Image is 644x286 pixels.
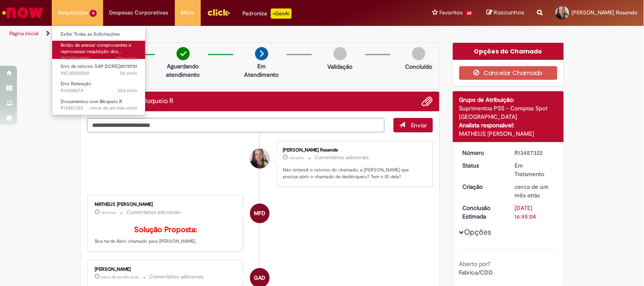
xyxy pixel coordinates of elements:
[459,269,493,276] span: Fabrica/CDD
[58,8,88,17] span: Requisições
[515,161,554,178] div: Em Tratamento
[177,47,190,60] img: check-circle-green.png
[328,62,353,71] p: Validação
[52,30,146,39] a: Exibir Todas as Solicitações
[163,62,204,79] p: Aguardando atendimento
[487,9,525,17] a: Rascunhos
[515,149,554,157] div: R13457322
[95,267,236,272] div: [PERSON_NAME]
[52,25,146,115] ul: Requisições
[120,70,137,76] span: 5d atrás
[283,148,424,153] div: [PERSON_NAME] Resende
[459,260,491,268] b: Aberto por?
[254,203,266,224] span: MFD
[101,275,139,280] span: cerca de um mês atrás
[422,96,433,107] button: Adicionar anexos
[412,47,425,60] img: img-circle-grey.png
[250,204,270,223] div: MATHEUS FELIPE DOS REIS
[241,62,282,79] p: Em Atendimento
[6,26,423,42] ul: Trilhas de página
[134,225,197,235] b: Solução Proposta:
[207,6,230,19] img: click_logo_yellow_360x200.png
[118,87,137,94] span: 22d atrás
[61,55,137,62] span: INC00524984
[289,155,304,160] time: 18/09/2025 15:59:00
[95,202,236,207] div: MATHEUS [PERSON_NAME]
[456,182,509,191] dt: Criação
[61,42,131,55] span: Botão de anexar comprovantes e reprocessar requisição dos…
[101,210,116,215] time: 17/09/2025 14:33:57
[116,55,137,62] span: 25m atrás
[1,4,45,21] img: ServiceNow
[127,209,181,216] small: Comentários adicionais
[101,275,139,280] time: 29/08/2025 08:45:07
[456,161,509,170] dt: Status
[572,9,638,16] span: [PERSON_NAME] Resende
[439,8,463,17] span: Favoritos
[459,129,557,138] div: MATHEUS [PERSON_NAME]
[101,210,116,215] span: 14d atrás
[456,204,509,221] dt: Conclusão Estimada
[453,43,564,60] div: Opções do Chamado
[494,8,525,17] span: Rascunhos
[459,121,557,129] div: Analista responsável:
[52,79,146,95] a: Aberto R13508678 : Erro Retenção
[120,70,137,76] time: 26/09/2025 17:33:15
[61,105,137,112] span: R13457322
[95,226,236,245] p: Boa tarde Abrir chamado para [PERSON_NAME].
[289,155,304,160] span: 13d atrás
[459,104,557,121] div: Suprimentos PSS - Compras Spot [GEOGRAPHIC_DATA]
[411,121,427,129] span: Enviar
[515,204,554,221] div: [DATE] 16:45:04
[61,98,122,105] span: Documentos com Bloqueio R
[61,81,91,87] span: Erro Retenção
[283,167,424,180] p: Não entendi o retorno do chamado, a [PERSON_NAME] que precisa abrir o chamado de desbloqueio? Tem...
[52,41,146,59] a: Aberto INC00524984 : Botão de anexar comprovantes e reprocessar requisição dos adiantamentos de v...
[61,70,137,77] span: INC00525020
[464,10,474,17] span: 60
[52,62,146,78] a: Aberto INC00525020 : Erro de retorno SAP DCREQ0170781
[250,149,270,168] div: Aline Pereira Resende
[52,97,146,113] a: Aberto R13457322 : Documentos com Bloqueio R
[459,66,557,80] button: Cancelar Chamado
[405,62,432,71] p: Concluído
[255,47,268,60] img: arrow-next.png
[515,183,549,199] time: 28/08/2025 11:45:00
[61,87,137,94] span: R13508678
[271,8,292,19] p: +GenAi
[90,10,97,17] span: 4
[150,273,204,280] small: Comentários adicionais
[315,154,369,161] small: Comentários adicionais
[394,118,433,132] button: Enviar
[181,8,194,17] span: More
[90,105,137,111] span: cerca de um mês atrás
[459,95,557,104] div: Grupo de Atribuição:
[515,182,554,199] div: 28/08/2025 11:45:00
[9,30,39,37] a: Página inicial
[334,47,347,60] img: img-circle-grey.png
[515,183,549,199] span: cerca de um mês atrás
[118,87,137,94] time: 09/09/2025 15:44:55
[456,149,509,157] dt: Número
[243,8,292,19] div: Padroniza
[87,118,385,132] textarea: Digite sua mensagem aqui...
[110,8,169,17] span: Despesas Corporativas
[61,63,137,70] span: Erro de retorno SAP DCREQ0170781
[116,55,137,62] time: 30/09/2025 17:56:02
